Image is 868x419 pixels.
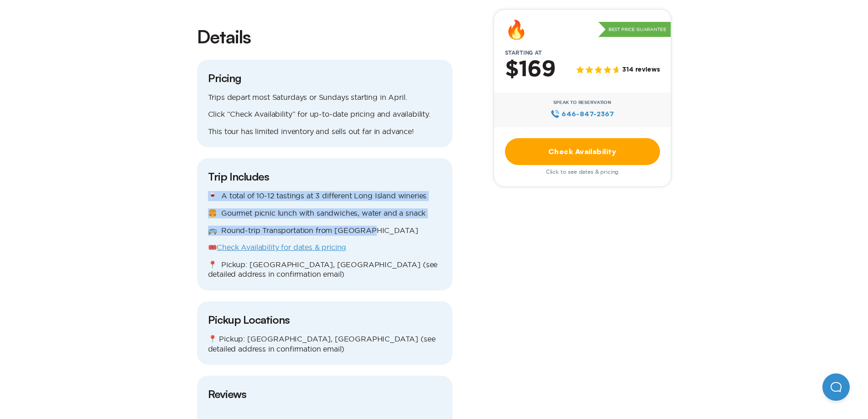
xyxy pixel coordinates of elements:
h3: Trip Includes [208,169,442,184]
p: Trips depart most Saturdays or Sundays starting in April. [208,93,442,103]
span: Starting at [494,50,553,56]
p: Click “Check Availability” for up-to-date pricing and availability. [208,109,442,119]
span: Click to see dates & pricing [546,169,619,175]
p: 🎟️ [208,243,442,253]
p: Best Price Guarantee [598,22,671,37]
h3: Pricing [208,71,442,85]
a: Check Availability [505,138,660,165]
p: 🍷 A total of 10-12 tastings at 3 different Long Island wineries [208,191,442,201]
p: 📍 Pickup: [GEOGRAPHIC_DATA], [GEOGRAPHIC_DATA] (see detailed address in confirmation email) [208,334,442,354]
p: This tour has limited inventory and sells out far in advance! [208,127,442,137]
p: 📍 Pickup: [GEOGRAPHIC_DATA], [GEOGRAPHIC_DATA] (see detailed address in confirmation email) [208,260,442,279]
a: Check Availability for dates & pricing [217,243,346,251]
span: Speak to Reservation [553,100,611,105]
h2: Details [197,24,452,49]
span: 646‍-847‍-2367 [561,109,614,119]
span: 314 reviews [622,67,660,74]
iframe: Help Scout Beacon - Open [822,373,850,401]
h3: Pickup Locations [208,312,442,327]
p: 🍔 Gourmet picnic lunch with sandwiches, water and a snack [208,208,442,218]
div: 🔥 [505,21,528,39]
h3: Reviews [208,387,442,401]
h2: $169 [505,58,556,82]
a: 646‍-847‍-2367 [551,109,614,119]
p: 🚌 Round-trip Transportation from [GEOGRAPHIC_DATA] [208,226,442,236]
